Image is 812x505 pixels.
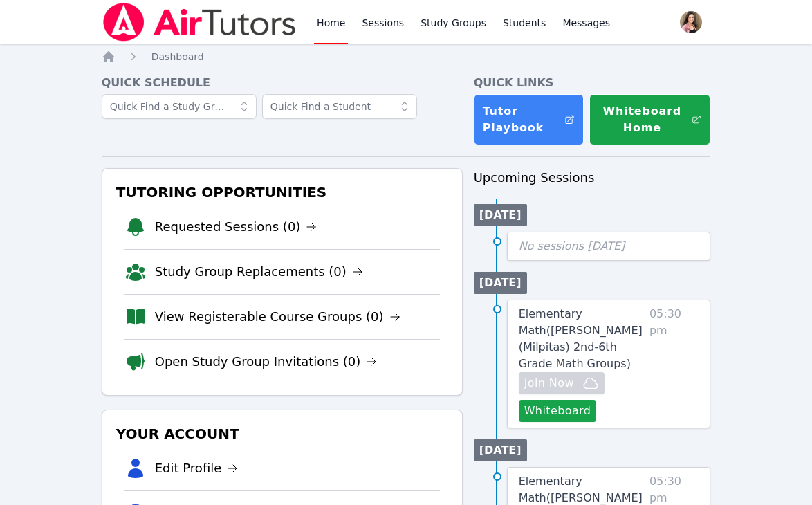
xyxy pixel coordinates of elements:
h3: Your Account [113,421,451,446]
span: Messages [562,16,610,30]
a: Edit Profile [155,459,239,478]
span: Dashboard [151,51,204,62]
span: No sessions [DATE] [519,239,625,252]
h3: Tutoring Opportunities [113,180,451,205]
a: Tutor Playbook [474,94,584,145]
input: Quick Find a Study Group [102,94,257,119]
button: Whiteboard Home [589,94,710,145]
button: Whiteboard [519,400,597,422]
h4: Quick Schedule [102,75,463,91]
a: View Registerable Course Groups (0) [155,307,400,327]
a: Elementary Math([PERSON_NAME] (Milpitas) 2nd-6th Grade Math Groups) [519,306,644,372]
nav: Breadcrumb [102,50,711,64]
li: [DATE] [474,439,527,461]
span: 05:30 pm [649,306,699,422]
h3: Upcoming Sessions [474,168,711,187]
a: Dashboard [151,50,204,64]
span: Elementary Math ( [PERSON_NAME] (Milpitas) 2nd-6th Grade Math Groups ) [519,307,643,370]
li: [DATE] [474,204,527,226]
img: Air Tutors [102,3,297,42]
span: Join Now [524,375,574,392]
a: Study Group Replacements (0) [155,262,363,282]
h4: Quick Links [474,75,711,91]
a: Requested Sessions (0) [155,217,317,237]
a: Open Study Group Invitations (0) [155,352,378,371]
li: [DATE] [474,272,527,294]
input: Quick Find a Student [262,94,417,119]
button: Join Now [519,372,605,394]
